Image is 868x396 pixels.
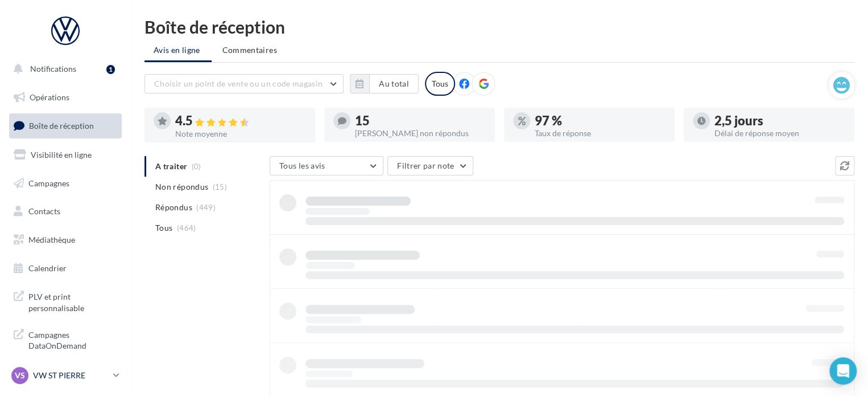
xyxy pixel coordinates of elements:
div: 97 % [535,115,666,127]
span: Notifications [30,64,76,74]
span: Choisir un point de vente ou un code magasin [154,79,323,88]
div: Open Intercom Messenger [829,357,857,385]
button: Au total [350,74,419,93]
span: Boîte de réception [29,121,94,130]
a: Campagnes [7,172,124,195]
span: Répondus [155,202,192,213]
button: Notifications 1 [7,57,119,81]
a: Boîte de réception [7,113,124,138]
div: 15 [355,115,486,127]
div: Tous [425,72,455,96]
a: VS VW ST PIERRE [9,365,122,386]
p: VW ST PIERRE [33,370,109,381]
div: 4.5 [175,115,306,128]
a: Visibilité en ligne [7,143,124,167]
a: Contacts [7,199,124,223]
span: Campagnes [28,178,69,187]
span: PLV et print personnalisable [28,289,117,313]
div: [PERSON_NAME] non répondus [355,129,486,137]
a: Campagnes DataOnDemand [7,322,124,356]
a: Opérations [7,85,124,109]
span: Médiathèque [28,235,75,244]
span: Non répondus [155,181,208,193]
span: Tous [155,222,172,234]
span: Calendrier [28,263,67,273]
a: PLV et print personnalisable [7,284,124,318]
span: Visibilité en ligne [31,150,92,160]
span: (464) [177,223,196,232]
span: Campagnes DataOnDemand [28,327,117,352]
span: VS [15,370,25,381]
div: Boîte de réception [144,18,854,35]
div: 1 [106,65,115,74]
span: Commentaires [222,45,277,55]
div: Délai de réponse moyen [714,129,845,137]
div: 2,5 jours [714,115,845,127]
span: Contacts [28,206,60,216]
span: (449) [196,203,216,212]
a: Médiathèque [7,228,124,252]
span: Opérations [30,92,69,102]
button: Choisir un point de vente ou un code magasin [144,74,344,93]
button: Au total [369,74,419,93]
a: Calendrier [7,256,124,280]
div: Note moyenne [175,130,306,138]
span: (15) [213,182,227,191]
div: Taux de réponse [535,129,666,137]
